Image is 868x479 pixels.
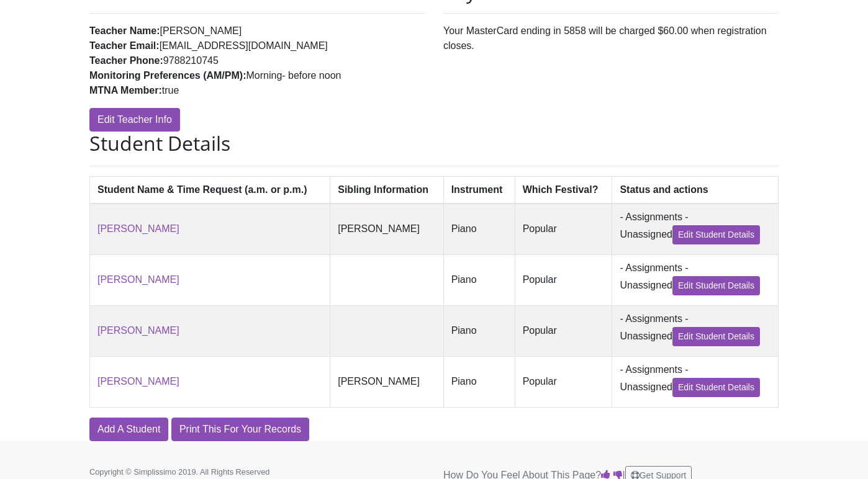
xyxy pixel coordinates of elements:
[672,378,760,397] a: Edit Student Details
[97,325,179,336] a: [PERSON_NAME]
[612,204,779,255] td: - Assignments - Unassigned
[97,274,179,285] a: [PERSON_NAME]
[443,254,515,305] td: Piano
[89,40,160,51] strong: Teacher Email:
[515,176,612,204] th: Which Festival?
[89,466,307,478] p: Copyright © Simplissimo 2019. All Rights Reserved
[89,25,160,36] strong: Teacher Name:
[612,254,779,305] td: - Assignments - Unassigned
[612,305,779,356] td: - Assignments - Unassigned
[515,305,612,356] td: Popular
[330,356,443,407] td: [PERSON_NAME]
[443,356,515,407] td: Piano
[515,204,612,255] td: Popular
[89,132,779,155] h2: Student Details
[89,53,425,68] li: 9788210745
[612,176,779,204] th: Status and actions
[89,418,168,441] a: Add A Student
[89,24,425,38] li: [PERSON_NAME]
[97,223,179,234] a: [PERSON_NAME]
[171,418,309,441] a: Print This For Your Records
[89,68,425,83] li: Morning- before noon
[443,176,515,204] th: Instrument
[443,204,515,255] td: Piano
[515,356,612,407] td: Popular
[330,204,443,255] td: [PERSON_NAME]
[672,225,760,244] a: Edit Student Details
[672,276,760,295] a: Edit Student Details
[330,176,443,204] th: Sibling Information
[515,254,612,305] td: Popular
[89,83,425,98] li: true
[89,55,163,66] strong: Teacher Phone:
[89,70,246,81] strong: Monitoring Preferences (AM/PM):
[443,305,515,356] td: Piano
[89,108,180,132] a: Edit Teacher Info
[672,327,760,346] a: Edit Student Details
[97,376,179,387] a: [PERSON_NAME]
[89,38,425,53] li: [EMAIL_ADDRESS][DOMAIN_NAME]
[90,176,330,204] th: Student Name & Time Request (a.m. or p.m.)
[612,356,779,407] td: - Assignments - Unassigned
[89,85,162,96] strong: MTNA Member:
